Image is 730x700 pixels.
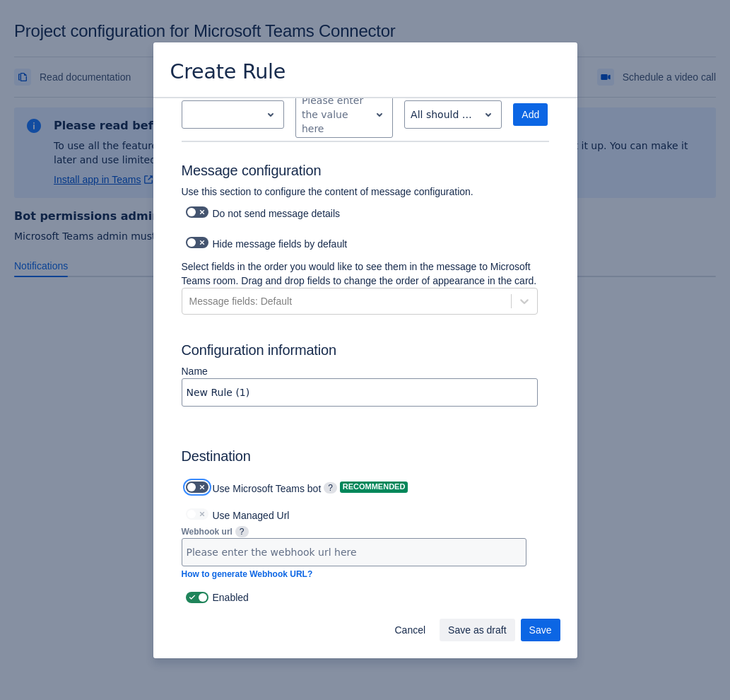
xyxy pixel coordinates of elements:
[182,162,549,185] h3: Message configuration
[529,619,552,641] span: Save
[182,448,538,470] h3: Destination
[522,103,539,126] span: Add
[182,588,549,607] div: Enabled
[182,342,549,364] h3: Configuration information
[182,259,538,288] p: Select fields in the order you would like to see them in the message to Microsoft Teams room. Dra...
[480,106,497,123] span: open
[170,59,286,87] h3: Create Rule
[182,527,232,537] span: Webhook url
[182,185,538,199] p: Use this section to configure the content of message configuration.
[513,103,548,126] button: Add
[386,619,434,641] button: Cancel
[394,619,425,641] span: Cancel
[182,569,313,579] a: How to generate Webhook URL?
[182,504,526,524] div: Use Managed Url
[371,106,388,123] span: open
[182,539,526,565] input: Please enter the webhook url here
[340,483,408,491] span: Recommended
[521,619,560,641] button: Save
[189,294,293,308] div: Message fields: Default
[262,106,279,123] span: open
[235,525,249,537] a: ?
[182,202,538,222] div: Do not send message details
[324,482,337,494] span: ?
[235,526,249,537] span: ?
[448,619,507,641] span: Save as draft
[440,619,515,641] button: Save as draft
[182,477,322,497] div: Use Microsoft Teams bot
[182,233,538,252] div: Hide message fields by default
[182,364,538,378] p: Name
[182,380,537,405] input: Please enter the name of the rule here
